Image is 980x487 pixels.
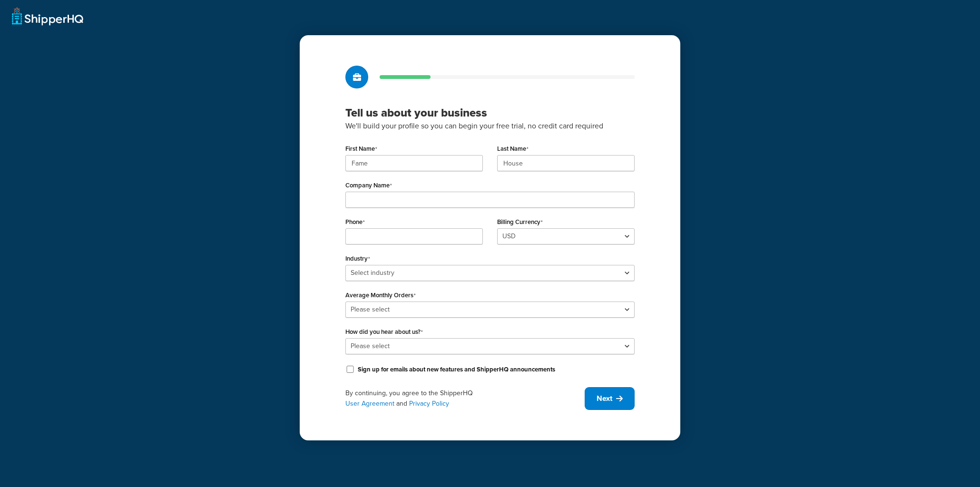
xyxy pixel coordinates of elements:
label: Sign up for emails about new features and ShipperHQ announcements [358,365,555,374]
a: Privacy Policy [409,399,449,409]
div: By continuing, you agree to the ShipperHQ and [345,388,585,409]
label: Last Name [497,145,529,153]
label: Phone [345,218,365,226]
label: Industry [345,255,370,263]
label: First Name [345,145,377,153]
label: Billing Currency [497,218,543,226]
label: Company Name [345,182,392,189]
h3: Tell us about your business [345,106,635,120]
p: We'll build your profile so you can begin your free trial, no credit card required [345,120,635,132]
label: How did you hear about us? [345,328,423,336]
span: Next [597,393,612,404]
button: Next [585,387,635,410]
a: User Agreement [345,399,394,409]
label: Average Monthly Orders [345,292,416,299]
